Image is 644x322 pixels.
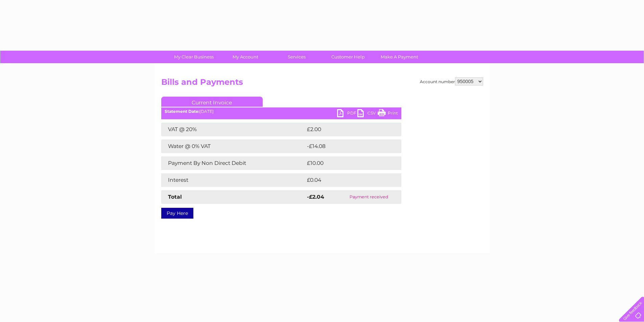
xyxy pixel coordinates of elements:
a: My Clear Business [166,51,222,63]
a: CSV [357,109,378,119]
a: Customer Help [320,51,376,63]
a: Services [269,51,325,63]
a: PDF [337,109,357,119]
div: Account number [420,77,483,85]
a: Current Invoice [161,97,263,107]
a: My Account [217,51,273,63]
div: [DATE] [161,109,401,114]
td: £0.04 [305,173,386,187]
h2: Bills and Payments [161,77,483,90]
td: Payment received [337,190,401,204]
a: Make A Payment [372,51,427,63]
strong: Total [168,194,182,200]
td: Water @ 0% VAT [161,140,305,153]
td: £2.00 [305,123,386,136]
td: -£14.08 [305,140,388,153]
a: Pay Here [161,208,193,219]
td: £10.00 [305,156,387,170]
b: Statement Date: [165,109,199,114]
td: VAT @ 20% [161,123,305,136]
a: Print [378,109,398,119]
strong: -£2.04 [307,194,324,200]
td: Interest [161,173,305,187]
td: Payment By Non Direct Debit [161,156,305,170]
